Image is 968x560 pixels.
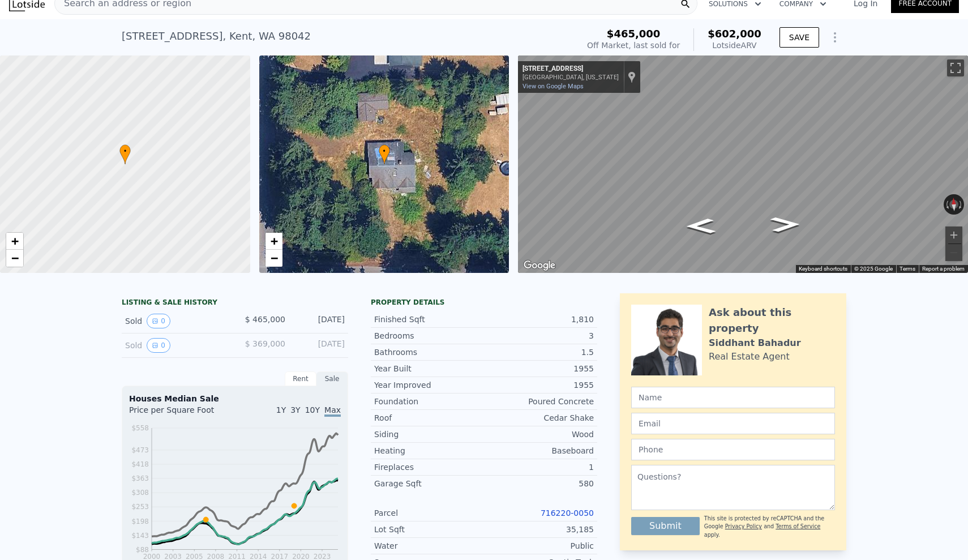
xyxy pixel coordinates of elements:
div: Garage Sqft [374,478,484,489]
div: Rent [285,371,316,386]
span: Max [324,405,341,417]
span: 1Y [276,405,286,414]
button: Rotate counterclockwise [944,194,950,215]
div: This site is protected by reCAPTCHA and the Google and apply. [704,515,835,539]
span: $465,000 [607,28,661,40]
a: Terms (opens in new tab) [900,266,915,272]
tspan: $363 [131,474,149,482]
button: Keyboard shortcuts [799,265,847,273]
button: Reset the view [949,194,958,215]
div: Fireplaces [374,461,484,473]
path: Go West, SE 275th St [673,215,728,237]
a: Zoom out [6,250,23,267]
div: Year Improved [374,379,484,391]
img: Google [521,258,558,273]
div: Wood [484,429,594,440]
div: Baseboard [484,445,594,456]
a: Zoom in [265,233,282,250]
div: Lotside ARV [708,40,761,51]
a: View on Google Maps [522,83,584,90]
tspan: $253 [131,503,149,511]
div: Foundation [374,396,484,407]
div: Siding [374,429,484,440]
button: Zoom in [945,226,962,243]
span: + [270,234,277,248]
div: Street View [518,55,968,273]
div: Year Built [374,363,484,374]
div: 1955 [484,379,594,391]
tspan: $308 [131,489,149,497]
div: 1,810 [484,314,594,325]
div: [DATE] [294,314,345,328]
div: [GEOGRAPHIC_DATA], [US_STATE] [522,74,619,81]
input: Phone [631,439,835,460]
div: Cedar Shake [484,412,594,424]
div: 1955 [484,363,594,374]
span: 10Y [305,405,320,414]
div: Sold [125,338,226,353]
div: LISTING & SALE HISTORY [122,298,348,309]
button: Submit [631,517,700,535]
div: Houses Median Sale [129,393,341,404]
div: Water [374,540,484,552]
span: $ 465,000 [245,315,285,324]
input: Email [631,413,835,434]
div: • [379,144,390,164]
div: Ask about this property [709,305,835,336]
tspan: $198 [131,518,149,525]
div: Map [518,55,968,273]
span: − [270,251,277,265]
div: Sale [316,371,348,386]
a: Open this area in Google Maps (opens a new window) [521,258,558,273]
div: Property details [371,298,597,307]
span: • [379,146,390,156]
button: View historical data [147,314,170,328]
span: $ 369,000 [245,339,285,348]
div: Price per Square Foot [129,404,235,422]
div: Roof [374,412,484,424]
button: Zoom out [945,244,962,261]
div: Siddhant Bahadur [709,336,801,350]
div: • [119,144,131,164]
div: 35,185 [484,524,594,535]
span: $602,000 [708,28,761,40]
div: 1.5 [484,347,594,358]
tspan: $88 [136,546,149,554]
path: Go East, SE 275th St [758,213,813,236]
a: Zoom in [6,233,23,250]
div: Parcel [374,507,484,519]
button: SAVE [779,27,819,48]
div: Finished Sqft [374,314,484,325]
div: [DATE] [294,338,345,353]
tspan: $418 [131,460,149,468]
div: Bedrooms [374,330,484,341]
div: Off Market, last sold for [587,40,680,51]
div: [STREET_ADDRESS] [522,65,619,74]
span: − [11,251,19,265]
div: Real Estate Agent [709,350,790,364]
tspan: $473 [131,446,149,454]
a: Report a problem [922,266,965,272]
span: + [11,234,19,248]
a: Show location on map [628,71,636,83]
div: 1 [484,461,594,473]
div: Public [484,540,594,552]
a: Privacy Policy [725,523,762,529]
div: Lot Sqft [374,524,484,535]
tspan: $143 [131,532,149,540]
div: Heating [374,445,484,456]
span: 3Y [290,405,300,414]
span: © 2025 Google [854,266,893,272]
input: Name [631,387,835,408]
tspan: $558 [131,424,149,432]
div: 580 [484,478,594,489]
button: Show Options [824,26,846,49]
button: View historical data [147,338,170,353]
a: Terms of Service [776,523,820,529]
button: Rotate clockwise [958,194,965,215]
div: [STREET_ADDRESS] , Kent , WA 98042 [122,28,311,44]
div: Poured Concrete [484,396,594,407]
button: Toggle fullscreen view [947,59,964,76]
a: 716220-0050 [541,508,594,518]
span: • [119,146,131,156]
